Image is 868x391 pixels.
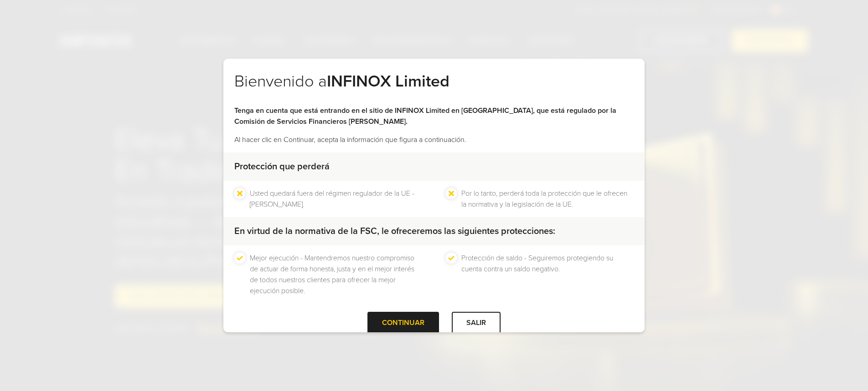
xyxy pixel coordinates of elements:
strong: Tenga en cuenta que está entrando en el sitio de INFINOX Limited en [GEOGRAPHIC_DATA], que está r... [234,106,616,126]
div: SALIR [452,312,501,334]
strong: En virtud de la normativa de la FSC, le ofreceremos las siguientes protecciones: [234,226,555,237]
li: Por lo tanto, perderá toda la protección que le ofrecen la normativa y la legislación de la UE. [461,188,634,210]
strong: Protección que perderá [234,161,330,172]
h2: Bienvenido a [234,71,634,105]
li: Mejor ejecución - Mantendremos nuestro compromiso de actuar de forma honesta, justa y en el mejor... [250,253,422,296]
li: Protección de saldo - Seguiremos protegiendo su cuenta contra un saldo negativo. [461,253,634,296]
p: Al hacer clic en Continuar, acepta la información que figura a continuación. [234,134,634,145]
strong: INFINOX Limited [327,71,449,91]
li: Usted quedará fuera del régimen regulador de la UE - [PERSON_NAME]. [250,188,422,210]
div: CONTINUAR [367,312,439,334]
